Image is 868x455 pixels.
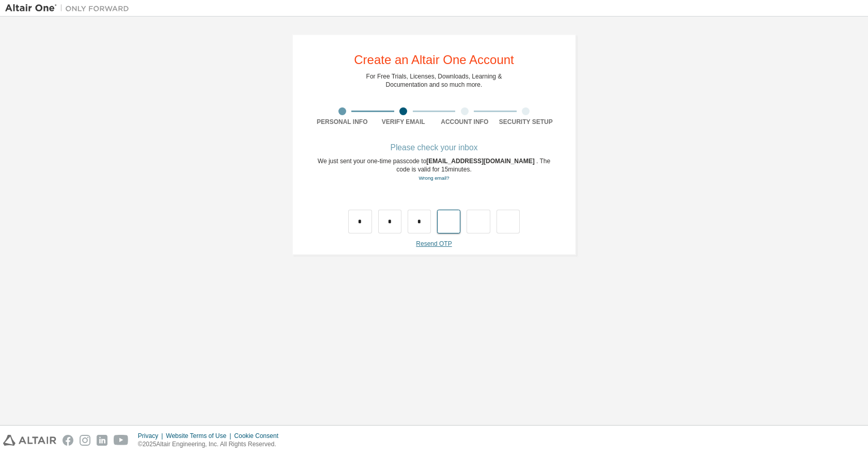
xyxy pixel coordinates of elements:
img: instagram.svg [80,435,90,446]
div: Website Terms of Use [166,432,234,440]
div: For Free Trials, Licenses, Downloads, Learning & Documentation and so much more. [366,72,502,89]
span: [EMAIL_ADDRESS][DOMAIN_NAME] [426,158,536,165]
div: We just sent your one-time passcode to . The code is valid for 15 minutes. [312,157,556,182]
p: © 2025 Altair Engineering, Inc. All Rights Reserved. [138,440,285,449]
div: Privacy [138,432,166,440]
img: altair_logo.svg [3,435,56,446]
a: Resend OTP [416,240,452,247]
div: Personal Info [312,118,373,126]
img: facebook.svg [63,435,73,446]
div: Please check your inbox [312,145,556,151]
div: Create an Altair One Account [354,54,514,66]
div: Account Info [434,118,495,126]
img: Altair One [5,3,134,13]
div: Cookie Consent [234,432,284,440]
div: Security Setup [495,118,557,126]
a: Go back to the registration form [419,175,449,181]
img: youtube.svg [114,435,129,446]
div: Verify Email [373,118,435,126]
img: linkedin.svg [97,435,107,446]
